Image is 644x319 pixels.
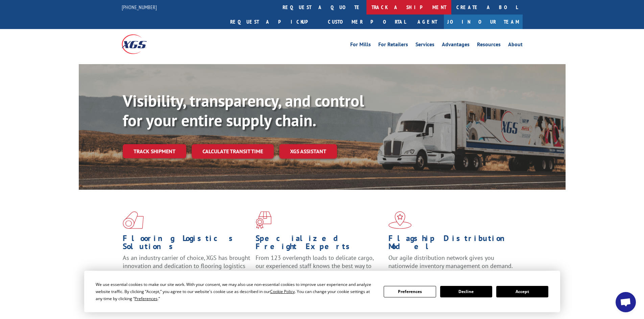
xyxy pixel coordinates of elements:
[411,15,444,29] a: Agent
[496,286,548,297] button: Accept
[384,286,436,297] button: Preferences
[84,271,560,312] div: Cookie Consent Prompt
[123,254,250,278] span: As an industry carrier of choice, XGS has brought innovation and dedication to flooring logistics...
[440,286,492,297] button: Decline
[123,211,144,229] img: xgs-icon-total-supply-chain-intelligence-red
[508,42,523,49] a: About
[350,42,371,49] a: For Mills
[122,4,157,10] a: [PHONE_NUMBER]
[270,289,295,294] span: Cookie Policy
[388,234,516,254] h1: Flagship Distribution Model
[123,144,186,158] a: Track shipment
[96,281,376,302] div: We use essential cookies to make our site work. With your consent, we may also use non-essential ...
[135,296,158,301] span: Preferences
[442,42,470,49] a: Advantages
[279,144,337,159] a: XGS ASSISTANT
[444,15,523,29] a: Join Our Team
[256,211,271,229] img: xgs-icon-focused-on-flooring-red
[123,90,364,131] b: Visibility, transparency, and control for your entire supply chain.
[123,234,251,254] h1: Flooring Logistics Solutions
[225,15,323,29] a: Request a pickup
[388,254,513,270] span: Our agile distribution network gives you nationwide inventory management on demand.
[256,254,383,284] p: From 123 overlength loads to delicate cargo, our experienced staff knows the best way to move you...
[388,211,412,229] img: xgs-icon-flagship-distribution-model-red
[323,15,411,29] a: Customer Portal
[256,234,383,254] h1: Specialized Freight Experts
[378,42,408,49] a: For Retailers
[477,42,501,49] a: Resources
[192,144,274,159] a: Calculate transit time
[616,292,636,312] a: Open chat
[415,42,434,49] a: Services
